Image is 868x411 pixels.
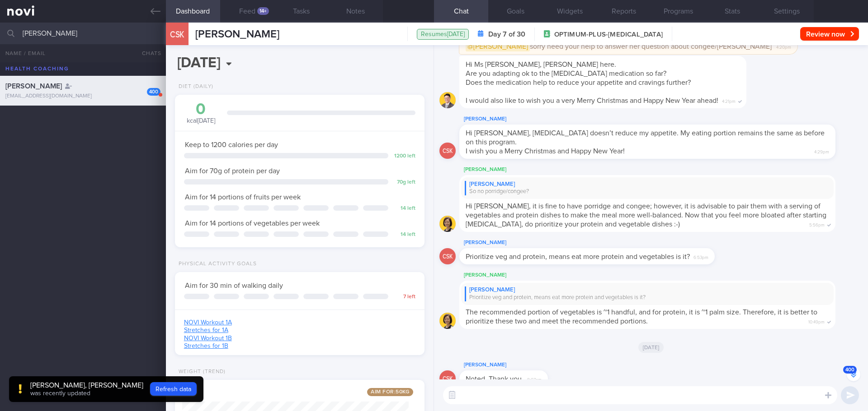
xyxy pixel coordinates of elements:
div: [PERSON_NAME] [459,164,863,175]
span: [DATE] [638,342,664,353]
span: Does the medication help to reduce your appetite and cravings further? [466,79,691,86]
span: Aim for: 50 kg [367,388,413,396]
a: Stretches for 1B [184,343,228,349]
div: 400 [147,88,160,96]
a: Stretches for 1A [184,327,228,333]
span: Prioritize veg and protein, means eat more protein and vegetables is it? [466,253,690,260]
div: Diet (Daily) [175,83,213,90]
button: Review now [800,27,859,41]
div: [PERSON_NAME] [459,270,863,281]
button: 400 [847,368,860,381]
div: Weight (Trend) [175,369,226,375]
span: Hi Ms [PERSON_NAME], [PERSON_NAME] here. [466,61,616,68]
div: CSK [164,17,191,52]
span: Are you adapting ok to the [MEDICAL_DATA] medication so far? [466,70,666,77]
div: 14+ [257,7,269,15]
span: I wish you a Merry Christmas and Happy New Year! [466,148,625,155]
span: 6:53pm [693,252,708,261]
span: Aim for 30 min of walking daily [185,282,283,289]
span: Hi [PERSON_NAME], it is fine to have porridge and congee; however, it is advisable to pair them w... [466,203,826,228]
span: 4:29pm [814,147,829,155]
span: 400 [843,366,857,374]
div: [PERSON_NAME] [465,181,830,188]
div: 0 [184,102,218,117]
button: Chats [130,44,166,62]
span: [PERSON_NAME] [195,29,279,40]
span: Aim for 14 portions of fruits per week [185,194,301,201]
div: Physical Activity Goals [175,261,257,268]
button: Refresh data [150,382,197,396]
div: Prioritize veg and protein, means eat more protein and vegetables is it? [465,294,830,301]
div: [PERSON_NAME] [459,360,575,370]
div: CSK [441,370,455,387]
div: CSK [441,248,455,265]
div: CSK [441,143,455,159]
span: 4:21pm [722,96,736,105]
div: 1200 left [393,153,415,160]
span: Aim for 14 portions of vegetables per week [185,220,320,227]
span: 8:07am [527,374,542,383]
span: Aim for 70g of protein per day [185,167,280,175]
div: So no porridge/congee? [465,188,830,195]
div: [PERSON_NAME] [459,114,863,125]
span: [PERSON_NAME] [5,83,62,90]
span: was recently updated [30,390,90,397]
span: Hi [PERSON_NAME], [MEDICAL_DATA] doesn’t reduce my appetite. My eating portion remains the same a... [466,129,825,146]
span: Noted. Thank you. [466,375,524,383]
div: 7 left [393,294,415,300]
div: Resumes [DATE] [417,29,469,40]
span: Keep to 1200 calories per day [185,141,278,148]
div: 14 left [393,231,415,238]
div: [PERSON_NAME], [PERSON_NAME] [30,381,143,390]
div: [PERSON_NAME] [459,237,742,248]
span: The recommended portion of vegetables is ~1 handful, and for protein, it is ~1 palm size. Therefo... [466,309,817,325]
span: @[PERSON_NAME] [466,42,530,51]
span: 4:20pm [776,42,791,51]
div: 70 g left [393,179,415,186]
div: [PERSON_NAME] [465,286,830,294]
span: I would also like to wish you a very Merry Christmas and Happy New Year ahead! [466,97,718,104]
span: 10:49pm [808,317,825,325]
a: NOVI Workout 1B [184,335,232,342]
div: [EMAIL_ADDRESS][DOMAIN_NAME] [5,93,160,100]
strong: Day 7 of 30 [488,30,525,39]
span: sorry need your help to answer her question about congee/[PERSON_NAME] [466,42,772,51]
div: kcal [DATE] [184,102,218,125]
span: OPTIMUM-PLUS-[MEDICAL_DATA] [554,30,663,39]
span: 5:56pm [809,220,825,228]
a: NOVI Workout 1A [184,319,232,326]
div: 14 left [393,205,415,212]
